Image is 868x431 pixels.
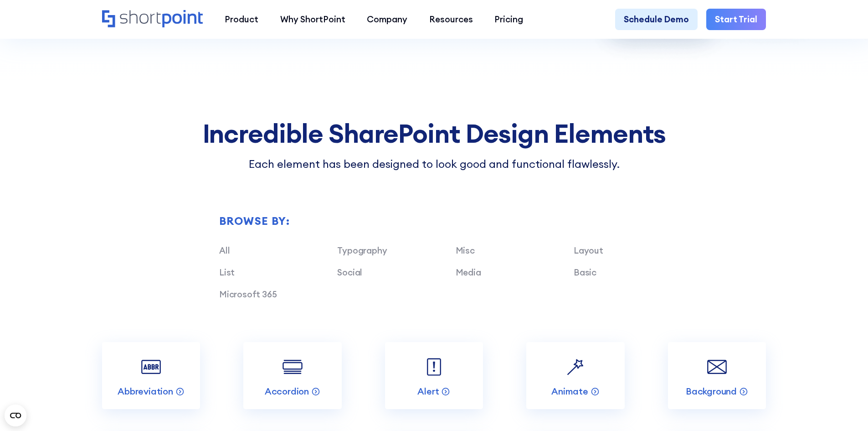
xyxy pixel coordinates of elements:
[686,385,737,397] p: Background
[280,13,345,26] div: Why ShortPoint
[494,13,523,26] div: Pricing
[102,342,200,410] a: Abbreviation
[615,9,698,31] a: Schedule Demo
[243,342,341,410] a: Accordion
[562,354,588,380] img: Animate
[214,9,269,31] a: Product
[118,385,173,397] p: Abbreviation
[219,216,692,227] div: Browse by:
[417,385,439,397] p: Alert
[706,9,766,31] a: Start Trial
[429,13,473,26] div: Resources
[5,405,26,426] button: Open CMP widget
[219,289,277,300] a: Microsoft 365
[385,342,483,410] a: Alert
[265,385,309,397] p: Accordion
[356,9,418,31] a: Company
[138,354,164,380] img: Abbreviation
[668,342,766,410] a: Background
[367,13,407,26] div: Company
[102,156,766,172] p: Each element has been designed to look good and functional flawlessly.
[574,267,596,278] a: Basic
[822,387,868,431] div: Widget chat
[484,9,534,31] a: Pricing
[822,387,868,431] iframe: Chat Widget
[574,245,603,256] a: Layout
[337,245,387,256] a: Typography
[225,13,258,26] div: Product
[337,267,362,278] a: Social
[456,245,475,256] a: Misc
[102,119,766,148] h2: Incredible SharePoint Design Elements
[551,385,588,397] p: Animate
[526,342,624,410] a: Animate
[219,245,230,256] a: All
[704,354,730,380] img: Background
[456,267,481,278] a: Media
[102,10,203,29] a: Home
[279,354,305,380] img: Accordion
[418,9,484,31] a: Resources
[219,267,235,278] a: List
[421,354,447,380] img: Alert
[269,9,356,31] a: Why ShortPoint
